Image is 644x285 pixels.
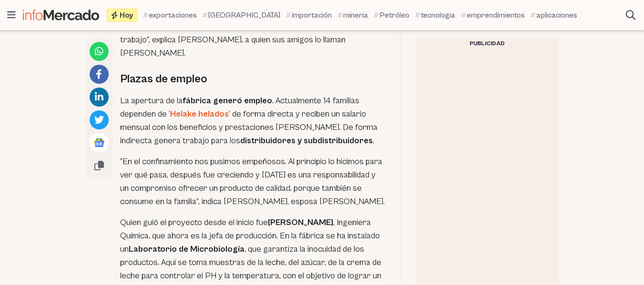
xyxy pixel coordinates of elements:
a: Petróleo [374,10,409,21]
div: Publicidad [416,38,559,49]
a: [GEOGRAPHIC_DATA] [203,10,280,21]
span: aplicaciones [536,10,577,21]
a: exportaciones [143,10,197,21]
span: importación [292,10,332,21]
img: Google News logo [93,137,105,148]
span: exportaciones [149,10,197,21]
span: mineria [343,10,368,21]
span: tecnologia [421,10,455,21]
a: importación [286,10,332,21]
a: mineria [337,10,368,21]
span: [GEOGRAPHIC_DATA] [208,10,280,21]
a: Helake helados [170,109,229,119]
strong: distribuidores y subdistribuidores [240,136,373,146]
span: Petróleo [379,10,409,21]
p: “En el confinamiento nos pusimos empeñosos. Al principio lo hicimos para ver qué pasa, después fu... [120,155,385,208]
a: aplicaciones [531,10,577,21]
strong: fábrica generó empleo [183,96,272,106]
a: emprendimientos [461,10,525,21]
img: Infomercado Ecuador logo [23,10,99,20]
span: emprendimientos [467,10,525,21]
h2: Plazas de empleo [120,71,385,87]
p: La apertura de la . Actualmente 14 familias dependen de ‘ ’ de forma directa y reciben un salario... [120,94,385,147]
strong: Laboratorio de Microbiología [129,244,245,254]
p: “La pandemia fue la parte más dura, porque fue decidir no abandonar a la gente, tanto a quienes e... [120,7,385,60]
a: tecnologia [415,10,455,21]
span: Hoy [120,11,133,19]
strong: [PERSON_NAME] [268,217,333,227]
